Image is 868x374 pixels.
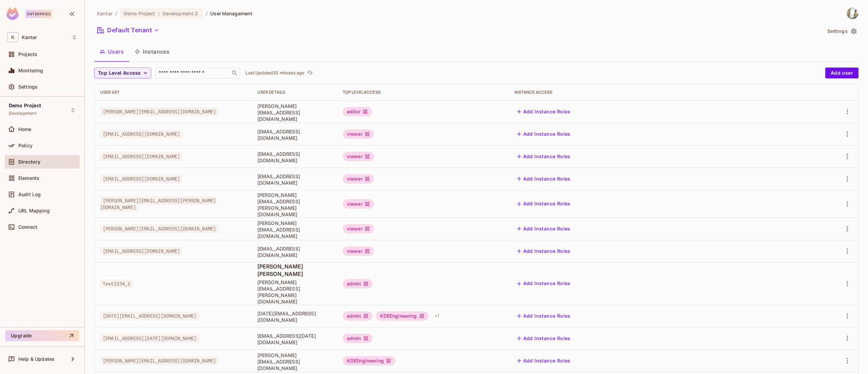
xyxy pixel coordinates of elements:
[257,220,332,239] span: [PERSON_NAME][EMAIL_ADDRESS][DOMAIN_NAME]
[343,246,374,256] div: viewer
[18,143,33,148] span: Policy
[514,106,573,117] button: Add Instance Roles
[514,173,573,184] button: Add Instance Roles
[100,356,219,365] span: [PERSON_NAME][EMAIL_ADDRESS][DOMAIN_NAME]
[129,43,175,60] button: Instances
[306,69,314,77] button: refresh
[18,356,55,362] span: Help & Updates
[257,128,332,141] span: [EMAIL_ADDRESS][DOMAIN_NAME]
[124,10,155,17] span: Demo Project
[343,311,373,321] div: admin
[22,35,37,40] span: Workspace: Kantar
[257,103,332,122] span: [PERSON_NAME][EMAIL_ADDRESS][DOMAIN_NAME]
[162,10,194,17] span: Development
[514,278,573,289] button: Add Instance Roles
[100,334,199,343] span: [EMAIL_ADDRESS][DATE][DOMAIN_NAME]
[18,84,38,90] span: Settings
[18,175,39,181] span: Elements
[343,356,395,366] div: KDEEngineering
[18,159,40,165] span: Directory
[100,312,199,320] span: [DATE][EMAIL_ADDRESS][DOMAIN_NAME]
[100,107,219,116] span: [PERSON_NAME][EMAIL_ADDRESS][DOMAIN_NAME]
[257,352,332,371] span: [PERSON_NAME][EMAIL_ADDRESS][DOMAIN_NAME]
[514,311,573,321] button: Add Instance Roles
[343,129,374,139] div: viewer
[100,90,246,95] div: User Key
[514,90,820,95] div: Instance Access
[18,68,43,73] span: Monitoring
[100,247,183,256] span: [EMAIL_ADDRESS][DOMAIN_NAME]
[514,333,573,344] button: Add Instance Roles
[514,223,573,234] button: Add Instance Roles
[257,90,332,95] div: User Details
[825,26,859,37] button: Settings
[100,196,216,212] span: [PERSON_NAME][EMAIL_ADDRESS][PERSON_NAME][DOMAIN_NAME]
[18,192,41,197] span: Audit Log
[257,263,332,278] span: [PERSON_NAME] [PERSON_NAME]
[257,151,332,164] span: [EMAIL_ADDRESS][DOMAIN_NAME]
[100,224,219,233] span: [PERSON_NAME][EMAIL_ADDRESS][DOMAIN_NAME]
[432,311,442,321] div: + 1
[98,69,141,77] span: Top Level Access
[343,279,373,288] div: admin
[115,10,117,17] li: /
[9,111,36,116] span: Development
[6,7,19,20] img: SReyMgAAAABJRU5ErkJggg==
[847,8,858,19] img: Spoorthy D Gopalagowda
[307,70,313,76] span: refresh
[343,199,374,209] div: viewer
[514,199,573,209] button: Add Instance Roles
[257,279,332,305] span: [PERSON_NAME][EMAIL_ADDRESS][PERSON_NAME][DOMAIN_NAME]
[100,130,183,138] span: [EMAIL_ADDRESS][DOMAIN_NAME]
[343,334,373,343] div: admin
[18,224,37,230] span: Connect
[343,107,372,116] div: editor
[94,25,162,36] button: Default Tenant
[97,10,113,17] span: the active workspace
[245,70,304,76] p: Last Updated 32 minutes ago
[25,10,52,18] div: Enterprise
[9,103,41,108] span: Demo Project
[210,10,253,17] span: User Management
[304,69,314,77] span: Click to refresh data
[5,330,79,341] button: Upgrade
[825,68,859,78] button: Add user
[94,43,129,60] button: Users
[100,152,183,161] span: [EMAIL_ADDRESS][DOMAIN_NAME]
[100,279,133,288] span: Test1234_1
[514,151,573,162] button: Add Instance Roles
[158,11,160,16] span: :
[7,32,18,42] span: K
[18,127,32,132] span: Home
[343,152,374,161] div: viewer
[100,174,183,183] span: [EMAIL_ADDRESS][DOMAIN_NAME]
[206,10,208,17] li: /
[343,174,374,184] div: viewer
[257,310,332,323] span: [DATE][EMAIL_ADDRESS][DOMAIN_NAME]
[257,192,332,218] span: [PERSON_NAME][EMAIL_ADDRESS][PERSON_NAME][DOMAIN_NAME]
[376,311,429,321] div: KDEEngineering
[257,333,332,345] span: [EMAIL_ADDRESS][DATE][DOMAIN_NAME]
[257,173,332,186] span: [EMAIL_ADDRESS][DOMAIN_NAME]
[94,68,151,78] button: Top Level Access
[514,246,573,257] button: Add Instance Roles
[343,90,504,95] div: Top Level Access
[18,52,37,57] span: Projects
[18,208,50,213] span: URL Mapping
[514,129,573,139] button: Add Instance Roles
[514,355,573,366] button: Add Instance Roles
[257,245,332,258] span: [EMAIL_ADDRESS][DOMAIN_NAME]
[343,224,374,233] div: viewer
